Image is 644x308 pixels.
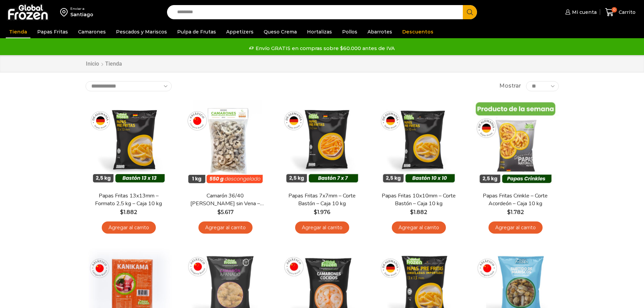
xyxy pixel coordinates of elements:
[380,192,457,208] a: Papas Fritas 10x10mm – Corte Bastón – Caja 10 kg
[499,82,521,90] span: Mostrar
[392,221,446,234] a: Agregar al carrito: “Papas Fritas 10x10mm - Corte Bastón - Caja 10 kg”
[488,221,543,234] a: Agregar al carrito: “Papas Fritas Crinkle - Corte Acordeón - Caja 10 kg”
[217,209,234,215] bdi: 5.617
[6,25,30,38] a: Tienda
[260,25,300,38] a: Queso Crema
[283,192,361,208] a: Papas Fritas 7x7mm – Corte Bastón – Caja 10 kg
[174,25,219,38] a: Pulpa de Frutas
[410,209,413,215] span: $
[364,25,396,38] a: Abarrotes
[564,5,597,19] a: Mi cuenta
[570,9,597,16] span: Mi cuenta
[617,9,636,16] span: Carrito
[507,209,510,215] span: $
[86,60,122,68] nav: Breadcrumb
[120,209,137,215] bdi: 1.882
[612,7,617,13] span: 0
[60,6,70,18] img: address-field-icon.svg
[399,25,437,38] a: Descuentos
[90,192,167,208] a: Papas Fritas 13x13mm – Formato 2,5 kg – Caja 10 kg
[217,209,221,215] span: $
[70,11,93,18] div: Santiago
[304,25,335,38] a: Hortalizas
[410,209,427,215] bdi: 1.882
[75,25,109,38] a: Camarones
[113,25,170,38] a: Pescados y Mariscos
[295,221,349,234] a: Agregar al carrito: “Papas Fritas 7x7mm - Corte Bastón - Caja 10 kg”
[86,60,99,68] a: Inicio
[339,25,361,38] a: Pollos
[105,61,122,67] h1: Tienda
[314,209,330,215] bdi: 1.976
[507,209,524,215] bdi: 1.782
[186,192,264,208] a: Camarón 36/40 [PERSON_NAME] sin Vena – Bronze – Caja 10 kg
[463,5,477,19] button: Search button
[70,6,93,11] div: Enviar a
[198,221,253,234] a: Agregar al carrito: “Camarón 36/40 Crudo Pelado sin Vena - Bronze - Caja 10 kg”
[86,81,172,91] select: Pedido de la tienda
[120,209,123,215] span: $
[223,25,257,38] a: Appetizers
[603,4,637,20] a: 0 Carrito
[102,221,156,234] a: Agregar al carrito: “Papas Fritas 13x13mm - Formato 2,5 kg - Caja 10 kg”
[476,192,554,208] a: Papas Fritas Crinkle – Corte Acordeón – Caja 10 kg
[34,25,71,38] a: Papas Fritas
[314,209,317,215] span: $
